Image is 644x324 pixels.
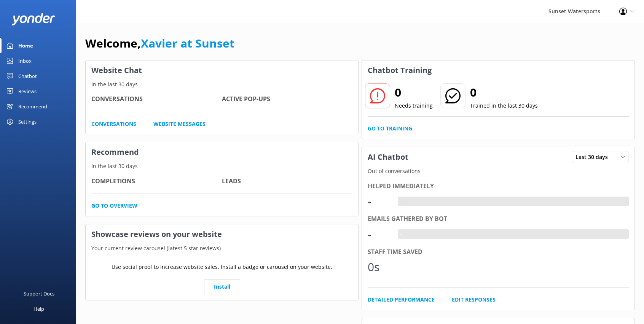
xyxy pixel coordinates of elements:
[86,224,358,244] h3: Showcase reviews on your website
[368,124,412,133] a: Go to Training
[470,102,538,110] p: Trained in the last 30 days
[368,225,391,243] div: -
[18,84,37,99] div: Reviews
[470,83,538,102] h2: 0
[112,263,332,271] p: Use social proof to increase website sales. Install a badge or carousel on your website.
[18,114,37,129] div: Settings
[368,214,629,224] div: Emails gathered by bot
[86,142,358,162] h3: Recommend
[86,162,358,170] p: In the last 30 days
[368,295,435,304] a: Detailed Performance
[24,286,54,301] div: Support Docs
[91,202,137,210] a: Go to overview
[368,192,391,210] div: -
[18,53,32,68] div: Inbox
[368,258,391,276] div: 0s
[362,167,634,175] p: Out of conversations
[368,247,629,257] div: Staff time saved
[141,35,234,51] a: Xavier at Sunset
[86,60,358,80] h3: Website Chat
[18,38,33,53] div: Home
[91,120,136,128] a: Conversations
[362,60,437,80] h3: Chatbot Training
[86,244,358,253] p: Your current review carousel (latest 5 star reviews)
[222,94,352,104] h4: Active Pop-ups
[222,176,352,186] h4: Leads
[18,68,37,84] div: Chatbot
[11,13,55,25] img: yonder-white-logo.png
[395,102,433,110] p: Needs training
[91,176,222,186] h4: Completions
[398,197,404,206] div: -
[153,120,206,128] a: Website Messages
[33,301,44,316] div: Help
[395,83,433,102] h2: 0
[368,181,629,191] div: Helped immediately
[204,279,240,294] a: Install
[452,295,496,304] a: Edit Responses
[85,34,234,52] h1: Welcome,
[575,153,612,161] span: Last 30 days
[91,94,222,104] h4: Conversations
[86,80,358,89] p: In the last 30 days
[362,147,414,167] h3: AI Chatbot
[18,99,47,114] div: Recommend
[398,229,404,239] div: -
